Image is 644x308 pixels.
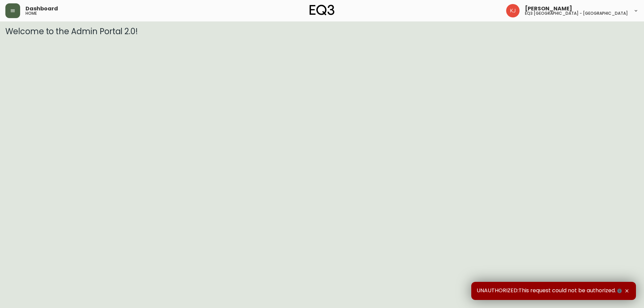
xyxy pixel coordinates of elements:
[310,5,334,15] img: logo
[525,6,572,11] span: [PERSON_NAME]
[506,4,520,17] img: 24a625d34e264d2520941288c4a55f8e
[5,27,639,36] h3: Welcome to the Admin Portal 2.0!
[25,6,58,11] span: Dashboard
[525,11,628,15] h5: eq3 [GEOGRAPHIC_DATA] - [GEOGRAPHIC_DATA]
[477,287,623,295] span: UNAUTHORIZED:This request could not be authorized.
[25,11,37,15] h5: home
